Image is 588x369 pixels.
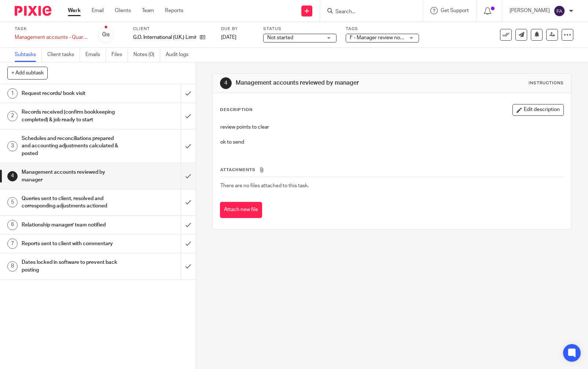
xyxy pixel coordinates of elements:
[22,167,123,185] h1: Management accounts reviewed by manager
[221,35,236,40] span: [DATE]
[529,80,564,86] div: Instructions
[102,30,110,39] div: 0
[220,77,232,89] div: 4
[220,183,309,188] span: There are no files attached to this task.
[512,104,564,116] button: Edit description
[92,7,104,14] a: Email
[165,7,183,14] a: Reports
[7,141,18,151] div: 3
[166,48,194,62] a: Audit logs
[47,48,80,62] a: Client tasks
[346,26,419,32] label: Tags
[7,111,18,121] div: 2
[267,35,293,40] span: Not started
[221,26,254,32] label: Due by
[510,7,550,14] p: [PERSON_NAME]
[142,7,154,14] a: Team
[7,197,18,207] div: 5
[350,35,441,40] span: F - Manager review notes to be actioned
[441,8,469,13] span: Get Support
[111,48,128,62] a: Files
[85,48,106,62] a: Emails
[22,193,123,212] h1: Queries sent to client, resolved and corresponding adjustments actioned
[220,139,563,146] p: ok to send
[22,238,123,249] h1: Reports sent to client with commentary
[7,171,18,181] div: 4
[7,220,18,230] div: 6
[22,133,123,159] h1: Schedules and reconciliations prepared and accounting adjustments calculated & posted
[7,67,48,79] button: + Add subtask
[554,5,565,17] img: svg%3E
[236,79,408,87] h1: Management accounts reviewed by manager
[263,26,337,32] label: Status
[15,48,42,62] a: Subtasks
[106,33,110,37] small: /8
[115,7,131,14] a: Clients
[335,9,401,15] input: Search
[22,88,123,99] h1: Request records/ book visit
[15,6,51,16] img: Pixie
[220,202,262,218] button: Attach new file
[133,34,196,41] p: G.O. International (U.K.) Limited
[220,123,563,131] p: review points to clear
[220,168,256,172] span: Attachments
[133,26,212,32] label: Client
[15,34,88,41] div: Management accounts - Quarterly
[15,26,88,32] label: Task
[220,107,253,113] p: Description
[68,7,81,14] a: Work
[133,48,160,62] a: Notes (0)
[22,107,123,125] h1: Records received (confirm bookkeeping completed) & job ready to start
[7,261,18,272] div: 8
[7,239,18,249] div: 7
[22,219,123,230] h1: Relationship manager/ team notified
[22,257,123,276] h1: Dates locked in software to prevent back posting
[7,88,18,99] div: 1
